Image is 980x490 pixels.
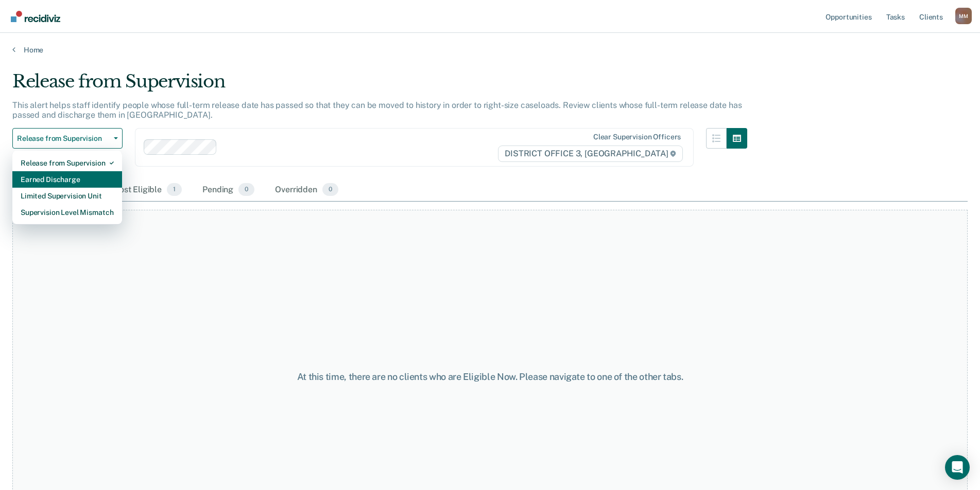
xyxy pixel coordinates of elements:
[21,188,114,204] div: Limited Supervision Unit
[498,146,683,162] span: DISTRICT OFFICE 3, [GEOGRAPHIC_DATA]
[21,204,114,221] div: Supervision Level Mismatch
[238,183,254,196] span: 0
[17,134,110,143] span: Release from Supervision
[102,179,184,202] div: Almost Eligible1
[955,8,972,24] button: Profile dropdown button
[167,183,182,196] span: 1
[12,71,747,100] div: Release from Supervision
[11,11,60,22] img: Recidiviz
[21,171,114,188] div: Earned Discharge
[322,183,338,196] span: 0
[12,100,742,120] p: This alert helps staff identify people whose full-term release date has passed so that they can b...
[593,133,681,141] div: Clear supervision officers
[21,155,114,171] div: Release from Supervision
[955,8,972,24] div: M M
[945,455,970,480] div: Open Intercom Messenger
[12,45,968,55] a: Home
[200,179,256,202] div: Pending0
[251,371,729,383] div: At this time, there are no clients who are Eligible Now. Please navigate to one of the other tabs.
[12,128,123,149] button: Release from Supervision
[273,179,340,202] div: Overridden0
